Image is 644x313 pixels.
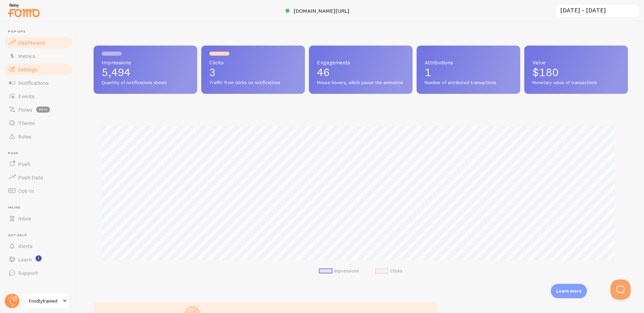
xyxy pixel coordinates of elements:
[102,80,189,86] span: Quantity of notifications shown
[425,60,512,65] span: Attributions
[18,79,49,86] span: Notifications
[317,67,405,78] p: 46
[18,215,31,222] span: Inline
[18,243,33,249] span: Alerts
[4,76,73,89] a: Notifications
[209,60,297,65] span: Clicks
[532,60,620,65] span: Value
[8,29,73,34] span: Pop-ups
[18,66,38,73] span: Settings
[209,80,297,86] span: Traffic from clicks on notifications
[18,106,32,113] span: Flows
[8,205,73,210] span: Inline
[18,120,35,126] span: Theme
[7,2,41,19] img: fomo-relay-logo-orange.svg
[102,67,189,78] p: 5,494
[4,157,73,171] a: Push
[319,268,359,274] li: Impressions
[8,233,73,238] span: Get Help
[425,80,512,86] span: Number of attributed transactions
[532,66,559,79] span: $180
[4,36,73,49] a: Dashboard
[4,89,73,103] a: Events
[24,293,69,309] a: Fondlyframed
[36,107,50,113] span: beta
[610,279,631,300] iframe: Help Scout Beacon - Open
[4,212,73,225] a: Inline
[18,269,38,276] span: Support
[4,63,73,76] a: Settings
[4,239,73,253] a: Alerts
[8,151,73,155] span: Push
[4,171,73,184] a: Push Data
[4,103,73,116] a: Flows beta
[425,67,512,78] p: 1
[4,116,73,130] a: Theme
[556,288,582,294] p: Learn more
[4,253,73,266] a: Learn
[18,256,32,263] span: Learn
[18,53,36,59] span: Metrics
[375,268,402,274] li: Clicks
[18,93,35,100] span: Events
[4,49,73,63] a: Metrics
[317,60,405,65] span: Engagements
[532,80,620,86] span: Monetary value of transactions
[317,80,405,86] span: Mouse hovers, which pause the animation
[551,284,587,298] div: Learn more
[102,60,189,65] span: Impressions
[209,67,297,78] p: 3
[36,255,42,261] svg: <p>Watch New Feature Tutorials!</p>
[18,161,30,167] span: Push
[18,133,32,140] span: Rules
[4,130,73,143] a: Rules
[18,187,34,194] span: Opt-In
[4,184,73,197] a: Opt-In
[18,39,45,46] span: Dashboard
[4,266,73,279] a: Support
[29,297,61,305] span: Fondlyframed
[18,174,43,181] span: Push Data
